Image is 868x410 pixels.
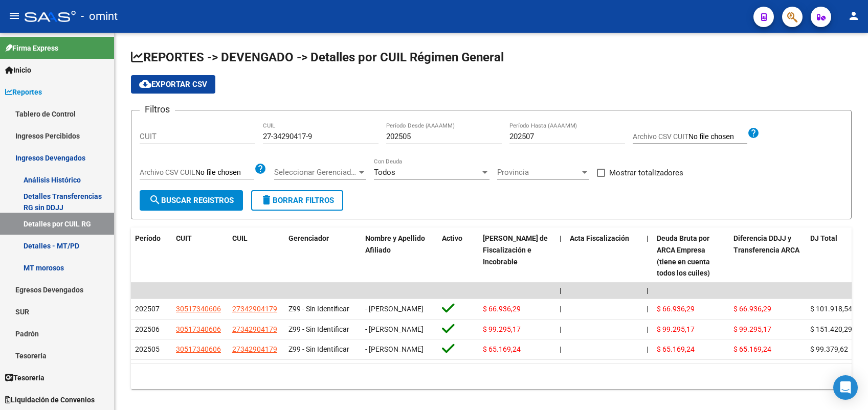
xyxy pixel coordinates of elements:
datatable-header-cell: Activo [438,227,479,284]
span: | [560,345,561,353]
span: 27342904179 [232,305,277,313]
span: | [560,325,561,333]
span: 30517340606 [176,305,221,313]
span: | [560,286,562,294]
datatable-header-cell: Nombre y Apellido Afiliado [361,227,438,284]
span: - [PERSON_NAME] [365,305,424,313]
span: Diferencia DDJJ y Transferencia ARCA [733,234,799,254]
span: $ 99.379,62 [810,345,848,353]
span: Z99 - Sin Identificar [288,345,349,353]
span: CUIL [232,234,248,242]
span: Liquidación de Convenios [5,394,95,405]
h3: Filtros [140,102,175,117]
span: Archivo CSV CUIT [633,132,688,141]
span: Exportar CSV [139,80,207,89]
span: Mostrar totalizadores [609,167,683,179]
span: $ 99.295,17 [483,325,521,333]
span: - omint [81,5,118,28]
span: Acta Fiscalización [570,234,629,242]
span: | [647,305,648,313]
span: Provincia [497,168,580,177]
span: [PERSON_NAME] de Fiscalización e Incobrable [483,234,548,266]
span: 27342904179 [232,325,277,333]
span: 202505 [135,345,160,353]
span: Firma Express [5,42,58,54]
span: | [647,234,649,242]
span: Nombre y Apellido Afiliado [365,234,425,254]
span: | [560,234,562,242]
span: Deuda Bruta por ARCA Empresa (tiene en cuenta todos los cuiles) [657,234,710,277]
span: $ 151.420,29 [810,325,852,333]
span: $ 99.295,17 [657,325,695,333]
datatable-header-cell: | [555,227,566,284]
button: Borrar Filtros [251,190,343,211]
span: Buscar Registros [149,196,234,205]
span: $ 65.169,24 [733,345,771,353]
span: CUIT [176,234,192,242]
span: Todos [374,168,395,177]
span: 27342904179 [232,345,277,353]
mat-icon: help [747,127,760,139]
span: Inicio [5,64,31,76]
span: - [PERSON_NAME] [365,345,424,353]
span: Seleccionar Gerenciador [274,168,357,177]
span: REPORTES -> DEVENGADO -> Detalles por CUIL Régimen General [131,50,504,64]
datatable-header-cell: Diferencia DDJJ y Transferencia ARCA [729,227,806,284]
span: Período [135,234,161,242]
span: Borrar Filtros [260,196,334,205]
span: | [647,345,648,353]
datatable-header-cell: | [642,227,653,284]
datatable-header-cell: Deuda Bruta por ARCA Empresa (tiene en cuenta todos los cuiles) [653,227,729,284]
mat-icon: menu [8,10,20,22]
span: DJ Total [810,234,837,242]
mat-icon: cloud_download [139,78,151,90]
mat-icon: help [254,163,266,175]
button: Exportar CSV [131,75,215,94]
datatable-header-cell: Período [131,227,172,284]
span: Activo [442,234,462,242]
span: | [647,286,649,294]
datatable-header-cell: CUIL [228,227,284,284]
mat-icon: search [149,194,161,206]
span: 202506 [135,325,160,333]
datatable-header-cell: Acta Fiscalización [566,227,642,284]
input: Archivo CSV CUIT [688,132,747,142]
datatable-header-cell: Gerenciador [284,227,361,284]
span: Archivo CSV CUIL [140,168,195,176]
button: Buscar Registros [140,190,243,211]
span: | [647,325,648,333]
span: - [PERSON_NAME] [365,325,424,333]
span: Z99 - Sin Identificar [288,305,349,313]
span: 202507 [135,305,160,313]
span: $ 66.936,29 [657,305,695,313]
mat-icon: delete [260,194,273,206]
span: 30517340606 [176,325,221,333]
span: $ 101.918,54 [810,305,852,313]
input: Archivo CSV CUIL [195,168,254,177]
span: $ 66.936,29 [483,305,521,313]
span: $ 65.169,24 [657,345,695,353]
span: 30517340606 [176,345,221,353]
datatable-header-cell: Deuda Bruta Neto de Fiscalización e Incobrable [479,227,555,284]
span: Z99 - Sin Identificar [288,325,349,333]
mat-icon: person [848,10,860,22]
datatable-header-cell: CUIT [172,227,228,284]
span: $ 66.936,29 [733,305,771,313]
span: $ 65.169,24 [483,345,521,353]
div: Open Intercom Messenger [833,375,858,400]
span: | [560,305,561,313]
span: $ 99.295,17 [733,325,771,333]
span: Gerenciador [288,234,329,242]
span: Reportes [5,86,42,98]
span: Tesorería [5,372,44,383]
